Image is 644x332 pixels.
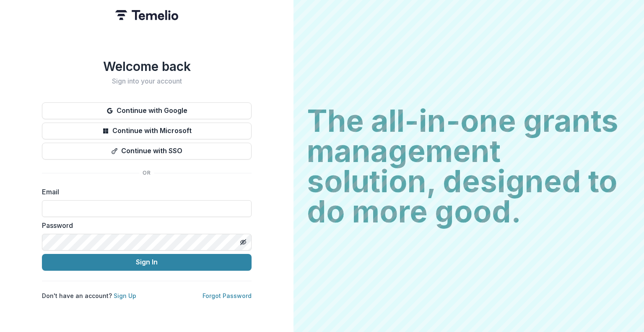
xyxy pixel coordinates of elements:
a: Forgot Password [203,292,252,299]
img: Temelio [115,10,178,20]
a: Sign Up [114,292,136,299]
p: Don't have an account? [42,291,136,300]
label: Email [42,187,247,197]
button: Continue with Google [42,102,252,119]
button: Continue with Microsoft [42,123,252,139]
h2: Sign into your account [42,77,252,85]
label: Password [42,220,247,230]
h1: Welcome back [42,59,252,74]
button: Toggle password visibility [236,235,250,249]
button: Continue with SSO [42,143,252,159]
button: Sign In [42,254,252,271]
